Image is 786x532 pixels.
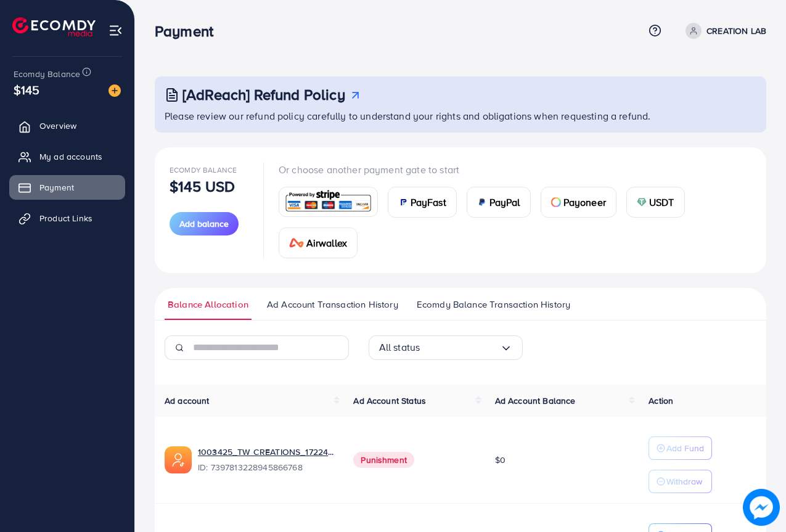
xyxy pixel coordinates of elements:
[182,86,345,104] h3: [AdReach] Refund Policy
[14,68,80,80] span: Ecomdy Balance
[369,335,523,360] div: Search for option
[649,470,712,493] button: Withdraw
[165,446,192,473] img: ic-ads-acc.e4c84228.svg
[170,212,239,235] button: Add balance
[649,436,712,460] button: Add Fund
[743,489,780,526] img: image
[39,150,102,163] span: My ad accounts
[706,23,766,38] p: CREATION LAB
[9,144,125,169] a: My ad accounts
[198,446,334,458] a: 1003425_TW CREATIONS_1722437620661
[353,395,426,407] span: Ad Account Status
[165,108,759,123] p: Please review our refund policy carefully to understand your rights and obligations when requesti...
[170,165,237,175] span: Ecomdy Balance
[9,206,125,231] a: Product Links
[477,197,487,207] img: card
[417,298,570,311] span: Ecomdy Balance Transaction History
[681,23,766,39] a: CREATION LAB
[165,395,210,407] span: Ad account
[39,120,76,132] span: Overview
[39,181,74,194] span: Payment
[626,187,685,218] a: cardUSDT
[306,235,347,250] span: Airwallex
[411,195,446,210] span: PayFast
[179,218,229,230] span: Add balance
[353,452,414,468] span: Punishment
[388,187,457,218] a: cardPayFast
[467,187,531,218] a: cardPayPal
[9,113,125,138] a: Overview
[398,197,408,207] img: card
[551,197,561,207] img: card
[279,187,378,217] a: card
[637,197,647,207] img: card
[267,298,398,311] span: Ad Account Transaction History
[283,189,374,215] img: card
[108,23,123,38] img: menu
[12,17,96,36] img: logo
[198,461,334,473] span: ID: 7397813228945866768
[495,454,506,466] span: $0
[155,22,223,40] h3: Payment
[495,395,576,407] span: Ad Account Balance
[420,338,499,357] input: Search for option
[9,175,125,200] a: Payment
[108,84,121,97] img: image
[489,195,520,210] span: PayPal
[649,395,673,407] span: Action
[541,187,616,218] a: cardPayoneer
[289,238,304,248] img: card
[649,195,674,210] span: USDT
[14,81,40,99] span: $145
[563,195,606,210] span: Payoneer
[379,338,420,357] span: All status
[279,162,751,177] p: Or choose another payment gate to start
[198,446,334,474] div: <span class='underline'>1003425_TW CREATIONS_1722437620661</span></br>7397813228945866768
[168,298,248,311] span: Balance Allocation
[170,179,235,194] p: $145 USD
[666,474,702,489] p: Withdraw
[666,441,704,456] p: Add Fund
[279,227,358,258] a: cardAirwallex
[39,212,92,224] span: Product Links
